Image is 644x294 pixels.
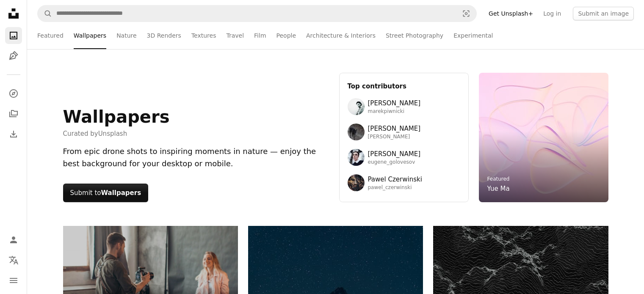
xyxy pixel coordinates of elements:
[254,22,266,49] a: Film
[368,149,421,159] span: [PERSON_NAME]
[348,174,460,191] a: Avatar of user Pawel CzerwinskiPawel Czerwinskipawel_czerwinski
[433,271,608,279] a: Abstract dark landscape with textured mountain peaks.
[63,184,149,202] button: Submit toWallpapers
[38,5,52,22] button: Search Unsplash
[5,126,22,143] a: Download History
[276,22,296,49] a: People
[368,159,421,166] span: eugene_golovesov
[348,124,365,140] img: Avatar of user Wolfgang Hasselmann
[348,98,365,115] img: Avatar of user Marek Piwnicki
[306,22,376,49] a: Architecture & Interiors
[348,174,365,191] img: Avatar of user Pawel Czerwinski
[101,189,141,197] strong: Wallpapers
[368,174,422,184] span: Pawel Czerwinski
[348,124,460,140] a: Avatar of user Wolfgang Hasselmann[PERSON_NAME][PERSON_NAME]
[5,27,22,44] a: Photos
[5,85,22,102] a: Explore
[248,280,423,288] a: Snowy mountain peak under a starry night sky
[348,98,460,115] a: Avatar of user Marek Piwnicki[PERSON_NAME]marekpiwnicki
[348,81,460,91] h3: Top contributors
[5,272,22,289] button: Menu
[368,134,421,140] span: [PERSON_NAME]
[37,22,64,49] a: Featured
[453,22,493,49] a: Experimental
[116,22,136,49] a: Nature
[368,108,421,115] span: marekpiwnicki
[348,149,365,166] img: Avatar of user Eugene Golovesov
[487,184,510,194] a: Yue Ma
[5,231,22,248] a: Log in / Sign up
[456,5,476,22] button: Visual search
[5,47,22,64] a: Illustrations
[191,22,216,49] a: Textures
[538,7,566,20] a: Log in
[368,184,422,191] span: pawel_czerwinski
[5,105,22,122] a: Collections
[368,98,421,108] span: [PERSON_NAME]
[386,22,443,49] a: Street Photography
[37,5,477,22] form: Find visuals sitewide
[226,22,244,49] a: Travel
[63,107,170,127] h1: Wallpapers
[147,22,181,49] a: 3D Renders
[368,124,421,134] span: [PERSON_NAME]
[484,7,538,20] a: Get Unsplash+
[487,176,510,182] a: Featured
[98,130,127,137] a: Unsplash
[63,146,329,170] div: From epic drone shots to inspiring moments in nature — enjoy the best background for your desktop...
[5,252,22,269] button: Language
[63,129,170,139] span: Curated by
[348,149,460,166] a: Avatar of user Eugene Golovesov[PERSON_NAME]eugene_golovesov
[573,7,634,20] button: Submit an image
